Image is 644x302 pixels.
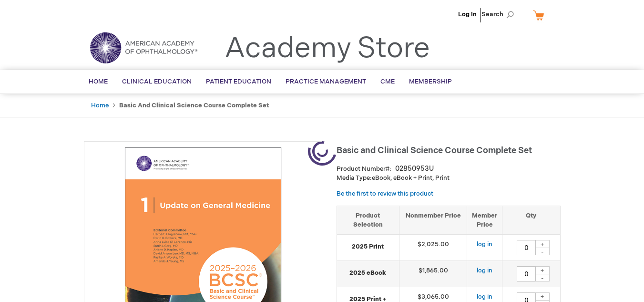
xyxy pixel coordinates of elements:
[399,206,467,234] th: Nonmember Price
[337,146,532,156] span: Basic and Clinical Science Course Complete Set
[337,174,561,183] p: eBook, eBook + Print, Print
[458,10,477,18] a: Log In
[225,31,430,66] a: Academy Store
[380,78,395,85] span: CME
[517,240,536,255] input: Qty
[477,267,492,274] a: log in
[477,240,492,248] a: log in
[399,235,467,261] td: $2,025.00
[502,206,560,234] th: Qty
[477,293,492,301] a: log in
[467,206,502,234] th: Member Price
[535,292,550,301] div: +
[119,102,269,109] strong: Basic and Clinical Science Course Complete Set
[399,261,467,287] td: $1,865.00
[206,78,271,85] span: Patient Education
[535,266,550,274] div: +
[286,78,366,85] span: Practice Management
[337,190,433,198] a: Be the first to review this product
[535,274,550,281] div: -
[91,102,109,109] a: Home
[89,78,108,85] span: Home
[122,78,192,85] span: Clinical Education
[535,240,550,248] div: +
[337,165,391,173] strong: Product Number
[517,266,536,281] input: Qty
[337,174,372,182] strong: Media Type:
[481,5,518,24] span: Search
[342,269,394,278] strong: 2025 eBook
[337,206,399,234] th: Product Selection
[535,248,550,255] div: -
[395,164,434,174] div: 02850953U
[409,78,452,85] span: Membership
[342,242,394,251] strong: 2025 Print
